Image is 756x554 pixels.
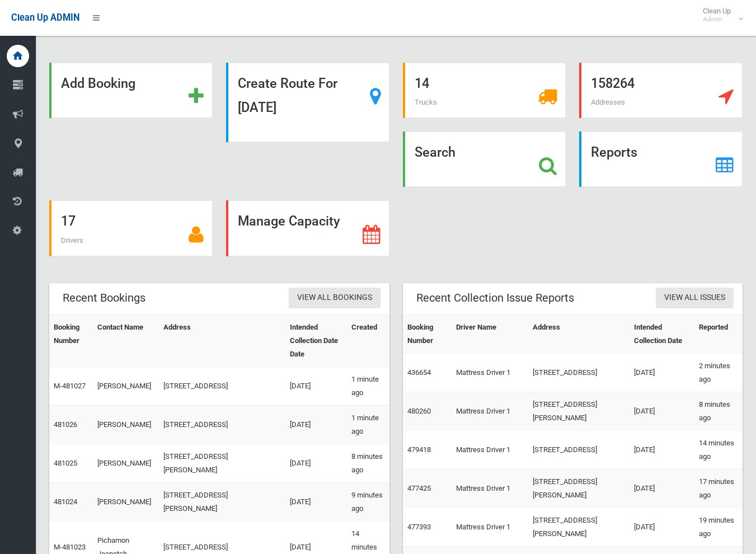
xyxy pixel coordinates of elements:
[415,144,456,160] strong: Search
[93,405,159,444] td: [PERSON_NAME]
[697,7,742,24] span: Clean Up
[407,484,431,492] a: 477425
[159,367,285,405] td: [STREET_ADDRESS]
[694,430,743,469] td: 14 minutes ago
[630,469,694,508] td: [DATE]
[403,287,588,309] header: Recent Collection Issue Reports
[528,353,630,392] td: [STREET_ADDRESS]
[452,353,528,392] td: Mattress Driver 1
[54,497,77,506] a: 481024
[347,444,389,482] td: 8 minutes ago
[11,12,79,23] span: Clean Up ADMIN
[694,353,743,392] td: 2 minutes ago
[226,200,389,256] a: Manage Capacity
[403,63,566,118] a: 14 Trucks
[54,382,86,390] a: M-481027
[238,76,337,115] strong: Create Route For [DATE]
[452,430,528,469] td: Mattress Driver 1
[528,430,630,469] td: [STREET_ADDRESS]
[528,469,630,508] td: [STREET_ADDRESS][PERSON_NAME]
[347,405,389,444] td: 1 minute ago
[226,63,389,142] a: Create Route For [DATE]
[579,132,743,187] a: Reports
[407,523,431,531] a: 477393
[93,367,159,405] td: [PERSON_NAME]
[630,392,694,430] td: [DATE]
[694,392,743,430] td: 8 minutes ago
[159,482,285,521] td: [STREET_ADDRESS][PERSON_NAME]
[61,213,76,229] strong: 17
[452,392,528,430] td: Mattress Driver 1
[452,508,528,546] td: Mattress Driver 1
[407,445,431,454] a: 479418
[49,63,213,118] a: Add Booking
[285,405,347,444] td: [DATE]
[579,63,743,118] a: 158264 Addresses
[694,508,743,546] td: 19 minutes ago
[159,444,285,482] td: [STREET_ADDRESS][PERSON_NAME]
[61,76,135,91] strong: Add Booking
[49,287,159,309] header: Recent Bookings
[528,508,630,546] td: [STREET_ADDRESS][PERSON_NAME]
[49,314,93,367] th: Booking Number
[452,469,528,508] td: Mattress Driver 1
[591,144,637,160] strong: Reports
[591,98,625,106] span: Addresses
[289,288,381,308] a: View All Bookings
[285,367,347,405] td: [DATE]
[415,98,437,106] span: Trucks
[630,430,694,469] td: [DATE]
[630,314,694,353] th: Intended Collection Date
[591,76,635,91] strong: 158264
[54,543,86,551] a: M-481023
[347,367,389,405] td: 1 minute ago
[61,236,83,245] span: Drivers
[159,405,285,444] td: [STREET_ADDRESS]
[630,353,694,392] td: [DATE]
[54,459,77,467] a: 481025
[407,368,431,377] a: 436654
[407,407,431,415] a: 480260
[630,508,694,546] td: [DATE]
[93,314,159,367] th: Contact Name
[49,200,213,256] a: 17 Drivers
[403,132,566,187] a: Search
[285,314,347,367] th: Intended Collection Date Date
[238,213,340,229] strong: Manage Capacity
[93,482,159,521] td: [PERSON_NAME]
[703,15,731,24] small: Admin
[528,314,630,353] th: Address
[415,76,429,91] strong: 14
[285,444,347,482] td: [DATE]
[452,314,528,353] th: Driver Name
[694,314,743,353] th: Reported
[347,482,389,521] td: 9 minutes ago
[93,444,159,482] td: [PERSON_NAME]
[347,314,389,367] th: Created
[54,420,77,429] a: 481026
[159,314,285,367] th: Address
[694,469,743,508] td: 17 minutes ago
[285,482,347,521] td: [DATE]
[528,392,630,430] td: [STREET_ADDRESS][PERSON_NAME]
[656,288,734,308] a: View All Issues
[403,314,452,353] th: Booking Number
